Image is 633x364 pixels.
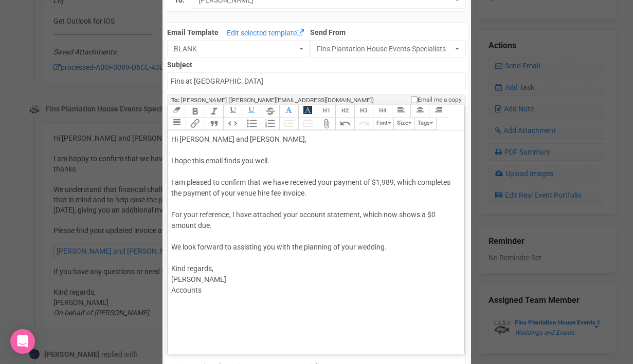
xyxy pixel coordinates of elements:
[167,118,186,130] button: Align Justified
[171,134,457,317] div: Hi [PERSON_NAME] and [PERSON_NAME], I hope this email finds you well. I am pleased to confirm tha...
[317,118,335,130] button: Attach Files
[279,118,298,130] button: Decrease Level
[205,118,223,130] button: Quote
[335,118,354,130] button: Undo
[242,118,260,130] button: Bullets
[414,118,437,130] button: Tags
[298,118,317,130] button: Increase Level
[335,105,354,118] button: Heading 2
[186,105,204,118] button: Bold
[181,97,374,104] span: [PERSON_NAME] ([PERSON_NAME][EMAIL_ADDRESS][DOMAIN_NAME])
[167,27,219,37] label: Email Template
[418,95,462,104] span: Email me a copy
[373,105,391,118] button: Heading 4
[171,97,179,104] strong: To:
[223,105,242,118] button: Underline
[167,58,466,70] label: Subject
[393,118,414,130] button: Size
[379,107,386,114] span: H4
[429,105,447,118] button: Align Right
[360,107,367,114] span: H3
[410,105,429,118] button: Align Center
[167,105,186,118] button: Clear Formatting at cursor
[223,118,242,130] button: Code
[317,105,335,118] button: Heading 1
[186,118,204,130] button: Link
[261,105,279,118] button: Strikethrough
[224,27,306,40] a: Edit selected template
[310,25,466,37] label: Send From
[242,105,260,118] button: Underline Colour
[354,105,373,118] button: Heading 3
[317,44,453,54] span: Fins Plantation House Events Specialists
[354,118,373,130] button: Redo
[392,105,410,118] button: Align Left
[341,107,349,114] span: H2
[10,329,35,354] div: Open Intercom Messenger
[323,107,330,114] span: H1
[373,118,393,130] button: Font
[174,44,297,54] span: BLANK
[279,105,298,118] button: Font Colour
[261,118,279,130] button: Numbers
[298,105,317,118] button: Font Background
[205,105,223,118] button: Italic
